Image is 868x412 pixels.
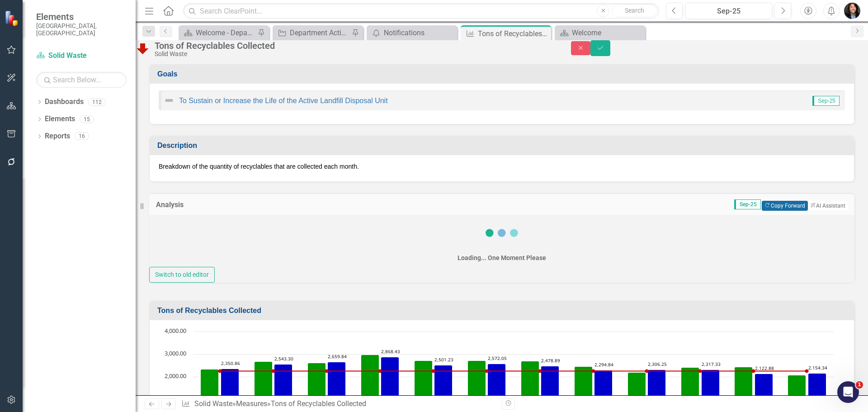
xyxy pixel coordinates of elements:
button: Sep-25 [685,3,772,19]
span: Sep-25 [812,96,840,106]
span: Elements [36,11,127,22]
path: Oct-24, 2,250. Target. [218,369,222,373]
text: 1,000.00 [165,394,186,403]
h3: Description [157,142,849,150]
text: 2,659.84 [328,353,347,360]
text: 2,122.88 [755,365,774,371]
path: Sep-25, 2,250. Target. [805,369,809,373]
path: Jul-25, 2,250. Target. [698,369,702,373]
a: To Sustain or Increase the Life of the Active Landfill Disposal Unit [179,97,388,104]
h3: Analysis [156,201,291,209]
path: Mar-25, 2,250. Target. [485,369,489,373]
a: Solid Waste [36,51,127,61]
button: AI Assistant [808,201,848,210]
img: ClearPoint Strategy [5,10,20,26]
button: Copy Forward [762,201,807,211]
a: Welcome [557,27,643,38]
div: 15 [80,115,94,123]
div: Tons of Recyclables Collected [478,28,549,39]
div: 16 [75,133,89,140]
path: Jan-25, 2,250. Target. [378,369,382,373]
img: Below Plan [136,41,150,56]
a: Dashboards [45,97,84,107]
input: Search ClearPoint... [183,3,659,19]
text: 2,501.23 [434,356,453,363]
text: 2,306.25 [648,361,667,367]
h3: Tons of Recyclables Collected [157,307,849,315]
span: Search [625,7,644,14]
a: Measures [236,399,267,408]
div: Welcome [572,27,643,38]
text: 2,572.05 [488,355,507,361]
text: 2,154.34 [808,365,827,371]
text: 2,000.00 [165,372,186,380]
a: Elements [45,114,75,124]
text: 2,317.33 [702,361,721,367]
path: Dec-24, 2,250. Target. [325,369,329,373]
a: Notifications [369,27,455,38]
a: Solid Waste [194,399,232,408]
text: 4,000.00 [165,327,186,335]
text: 2,478.89 [541,357,560,364]
div: Loading... One Moment Please [458,253,546,262]
a: Welcome - Department Snapshot [181,27,255,38]
span: 1 [856,381,863,388]
path: May-25, 2,250. Target. [592,369,595,373]
button: Search [612,5,657,17]
div: 112 [88,98,106,106]
p: Breakdown of the quantity of recyclables that are collected each month. [159,162,845,171]
div: Sep-25 [689,6,769,17]
div: Department Actions - Budget Report [290,27,349,38]
path: Nov-24, 2,250. Target. [272,369,275,373]
path: Feb-25, 2,250. Target. [432,369,435,373]
text: 2,294.84 [594,361,613,368]
h3: Goals [157,70,849,78]
small: [GEOGRAPHIC_DATA], [GEOGRAPHIC_DATA] [36,22,127,37]
div: Solid Waste [155,51,553,57]
path: Aug-25, 2,250. Target. [752,369,755,373]
button: Switch to old editor [149,267,215,283]
a: Reports [45,131,70,142]
span: Sep-25 [734,199,761,209]
img: Katie White [844,3,860,19]
text: 3,000.00 [165,349,186,357]
div: Tons of Recyclables Collected [155,41,553,51]
text: 2,350.86 [221,360,240,366]
div: » » [181,399,495,409]
text: 2,868.43 [381,348,400,355]
g: Target, series 1 of 3. Line with 12 data points. [218,369,809,373]
div: Tons of Recyclables Collected [271,399,366,408]
input: Search Below... [36,72,127,88]
img: Not Defined [164,95,175,106]
path: Apr-25, 2,250. Target. [538,369,542,373]
div: Welcome - Department Snapshot [196,27,255,38]
path: Jun-25, 2,250. Target. [645,369,649,373]
div: Notifications [384,27,455,38]
iframe: Intercom live chat [837,381,859,403]
text: 2,543.30 [274,355,293,362]
a: Department Actions - Budget Report [275,27,349,38]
